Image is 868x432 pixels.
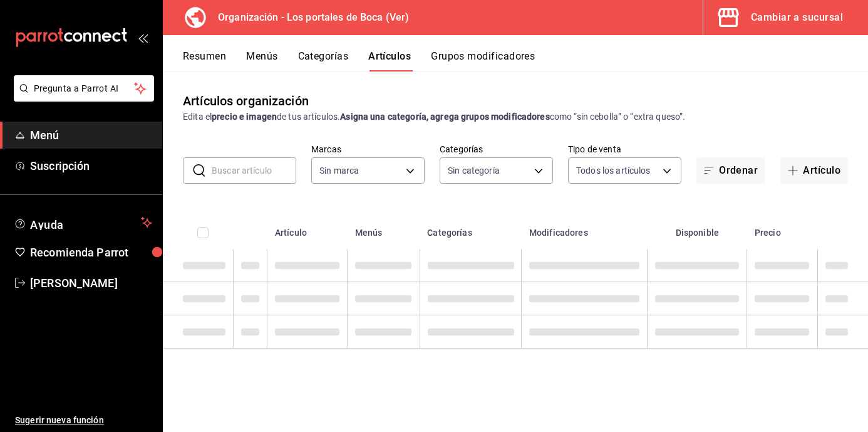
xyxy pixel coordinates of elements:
th: Disponible [648,209,747,249]
input: Buscar artículo [212,158,296,183]
span: Sin categoría [448,164,500,177]
button: Categorías [298,50,349,71]
span: Sugerir nueva función [15,414,152,427]
strong: Asigna una categoría, agrega grupos modificadores [340,112,549,122]
span: Recomienda Parrot [30,244,152,261]
span: Sin marca [319,164,359,177]
button: Artículos [368,50,411,71]
div: Edita el de tus artículos. como “sin cebolla” o “extra queso”. [183,110,848,124]
button: Artículo [780,157,848,184]
label: Categorías [440,145,553,154]
label: Tipo de venta [568,145,681,154]
button: Ordenar [696,157,765,184]
th: Modificadores [522,209,648,249]
th: Categorías [420,209,522,249]
span: Todos los artículos [576,164,651,177]
th: Artículo [267,209,348,249]
th: Menús [348,209,420,249]
span: Ayuda [30,215,136,230]
button: Pregunta a Parrot AI [14,75,154,102]
strong: precio e imagen [212,112,277,122]
div: Cambiar a sucursal [751,9,843,26]
h3: Organización - Los portales de Boca (Ver) [208,10,409,25]
div: navigation tabs [183,50,868,71]
a: Pregunta a Parrot AI [9,91,154,104]
span: Menú [30,127,152,144]
button: Grupos modificadores [431,50,535,71]
button: open_drawer_menu [138,33,148,43]
div: Artículos organización [183,92,309,110]
button: Menús [246,50,277,71]
span: Suscripción [30,157,152,174]
th: Precio [747,209,817,249]
span: [PERSON_NAME] [30,275,152,292]
button: Resumen [183,50,226,71]
span: Pregunta a Parrot AI [34,82,135,95]
label: Marcas [311,145,425,154]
